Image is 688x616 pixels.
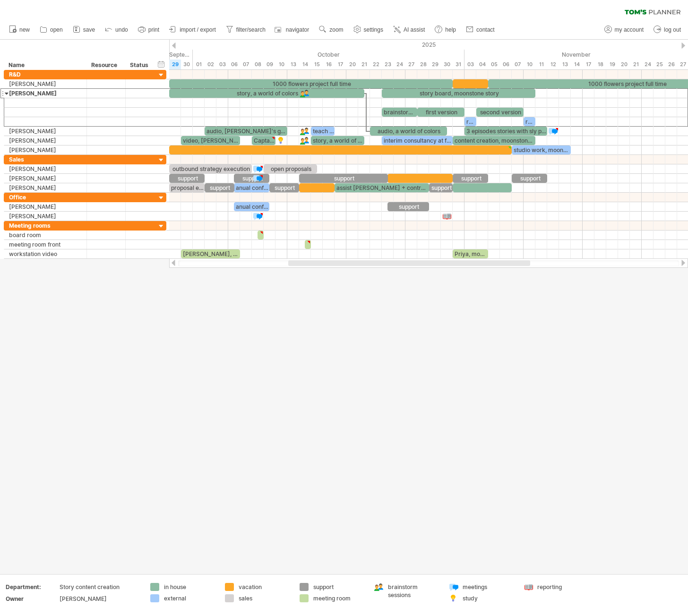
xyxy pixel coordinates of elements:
[524,60,535,69] div: Monday, 10 November 2025
[464,24,498,36] a: contact
[405,60,417,69] div: Monday, 27 October 2025
[9,240,82,249] div: meeting room front
[665,60,677,69] div: Wednesday, 26 November 2025
[239,583,290,591] div: vacation
[169,89,364,98] div: story, a world of colors
[387,202,429,211] div: support
[500,60,512,69] div: Thursday, 6 November 2025
[264,60,275,69] div: Thursday, 9 October 2025
[537,583,589,591] div: reporting
[512,145,571,154] div: studio work, moonstone project
[382,108,417,117] div: brainstorming
[193,60,205,69] div: Wednesday, 1 October 2025
[9,127,82,136] div: [PERSON_NAME]
[164,594,215,602] div: external
[654,60,665,69] div: Tuesday, 25 November 2025
[9,164,82,173] div: [PERSON_NAME]
[148,26,159,33] span: print
[453,60,464,69] div: Friday, 31 October 2025
[445,26,456,33] span: help
[115,26,128,33] span: undo
[205,183,234,192] div: support
[299,174,388,183] div: support
[9,145,82,154] div: [PERSON_NAME]
[323,60,335,69] div: Thursday, 16 October 2025
[615,26,644,33] span: my account
[317,24,346,36] a: zoom
[299,60,311,69] div: Tuesday, 14 October 2025
[453,249,488,258] div: Priya, moonstone project
[382,89,535,98] div: story board, moonstone story
[311,127,335,136] div: teach at [GEOGRAPHIC_DATA]
[463,583,514,591] div: meetings
[193,50,464,60] div: October 2025
[181,136,240,145] div: video, [PERSON_NAME]'s Ocean quest
[239,594,290,602] div: sales
[547,60,559,69] div: Wednesday, 12 November 2025
[651,24,684,36] a: log out
[664,26,681,33] span: log out
[169,174,205,183] div: support
[9,249,82,258] div: workstation video
[269,183,299,192] div: support
[228,60,240,69] div: Monday, 6 October 2025
[287,60,299,69] div: Monday, 13 October 2025
[559,60,571,69] div: Thursday, 13 November 2025
[19,26,30,33] span: new
[264,164,317,173] div: open proposals
[60,583,139,591] div: Story content creation
[417,60,429,69] div: Tuesday, 28 October 2025
[9,70,82,79] div: R&D
[429,183,453,192] div: support
[181,249,240,258] div: [PERSON_NAME], [PERSON_NAME]'s Ocean project
[463,594,514,602] div: study
[364,26,383,33] span: settings
[6,583,58,591] div: Department:
[169,164,252,173] div: outbound strategy execution
[164,583,215,591] div: in house
[476,60,488,69] div: Tuesday, 4 November 2025
[9,183,82,192] div: [PERSON_NAME]
[9,155,82,164] div: Sales
[388,583,439,599] div: brainstorm sessions
[602,24,646,36] a: my account
[91,60,120,70] div: Resource
[441,60,453,69] div: Thursday, 30 October 2025
[169,183,205,192] div: proposal explainer video's
[524,117,535,126] div: review
[391,24,428,36] a: AI assist
[606,60,618,69] div: Wednesday, 19 November 2025
[583,60,594,69] div: Monday, 17 November 2025
[216,60,228,69] div: Friday, 3 October 2025
[169,79,453,88] div: 1000 flowers project full time
[618,60,630,69] div: Thursday, 20 November 2025
[630,60,642,69] div: Friday, 21 November 2025
[311,60,323,69] div: Wednesday, 15 October 2025
[358,60,370,69] div: Tuesday, 21 October 2025
[370,127,447,136] div: audio, a world of colors
[9,136,82,145] div: [PERSON_NAME]
[9,212,82,221] div: [PERSON_NAME]
[180,26,216,33] span: import / export
[205,60,216,69] div: Thursday, 2 October 2025
[642,60,654,69] div: Monday, 24 November 2025
[234,183,269,192] div: anual conference creative agencies [GEOGRAPHIC_DATA]
[70,24,98,36] a: save
[351,24,386,36] a: settings
[236,26,266,33] span: filter/search
[9,202,82,211] div: [PERSON_NAME]
[335,60,346,69] div: Friday, 17 October 2025
[130,60,151,70] div: Status
[60,595,139,603] div: [PERSON_NAME]
[9,193,82,202] div: Office
[346,60,358,69] div: Monday, 20 October 2025
[453,136,535,145] div: content creation, moonstone campaign
[311,136,364,145] div: story, a world of colors
[50,26,63,33] span: open
[7,24,33,36] a: new
[286,26,309,33] span: navigator
[9,221,82,230] div: Meeting rooms
[488,60,500,69] div: Wednesday, 5 November 2025
[234,202,269,211] div: anual conference creative agencies [GEOGRAPHIC_DATA]
[240,60,252,69] div: Tuesday, 7 October 2025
